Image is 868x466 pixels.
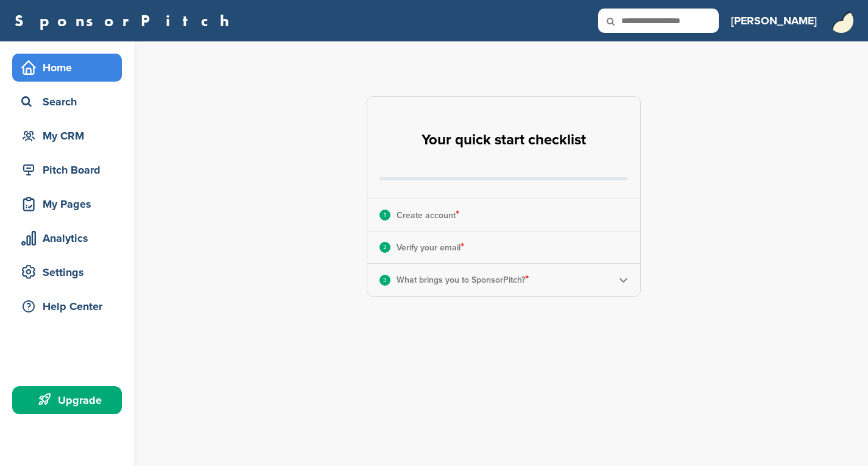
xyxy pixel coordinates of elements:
a: My Pages [12,190,122,218]
a: Search [12,88,122,116]
a: Pitch Board [12,156,122,184]
div: Search [18,91,122,113]
div: Pitch Board [18,159,122,181]
div: My Pages [18,193,122,215]
a: SponsorPitch [15,13,237,29]
img: Checklist arrow 2 [619,275,628,284]
a: [PERSON_NAME] [731,7,817,34]
div: My CRM [18,125,122,147]
a: Upgrade [12,386,122,414]
p: Create account [397,207,459,223]
div: 2 [379,242,390,253]
div: Settings [18,261,122,283]
div: Upgrade [18,389,122,411]
h3: [PERSON_NAME] [731,12,817,29]
div: 3 [379,275,390,286]
a: Home [12,54,122,82]
a: Help Center [12,292,122,320]
a: Settings [12,258,122,286]
p: What brings you to SponsorPitch? [397,272,529,288]
div: Home [18,57,122,79]
a: Analytics [12,224,122,252]
h2: Your quick start checklist [422,127,586,154]
p: Verify your email [397,239,464,255]
div: 1 [379,210,390,221]
div: Analytics [18,227,122,249]
div: Help Center [18,295,122,317]
a: My CRM [12,122,122,150]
